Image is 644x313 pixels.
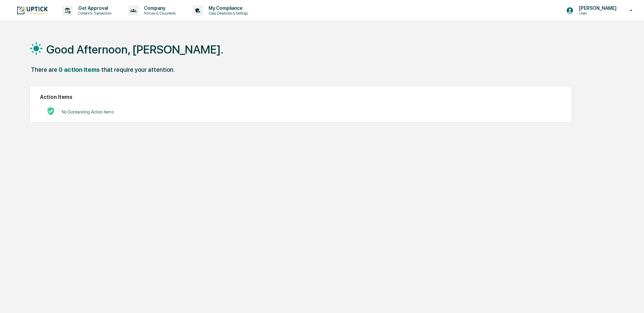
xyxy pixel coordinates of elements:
[47,107,55,115] img: No Actions logo
[46,43,223,56] h1: Good Afternoon, [PERSON_NAME].
[59,66,100,73] div: 0 action items
[73,11,115,16] p: Content & Transactions
[574,11,620,16] p: Users
[203,11,251,16] p: Data, Deadlines & Settings
[73,5,115,11] p: Get Approval
[16,6,49,15] img: logo
[31,66,57,73] div: There are
[138,11,179,16] p: Policies & Documents
[40,94,562,100] h2: Action Items
[101,66,175,73] div: that require your attention.
[62,109,114,114] p: No Outstanding Action Items
[203,5,251,11] p: My Compliance
[574,5,620,11] p: [PERSON_NAME]
[138,5,179,11] p: Company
